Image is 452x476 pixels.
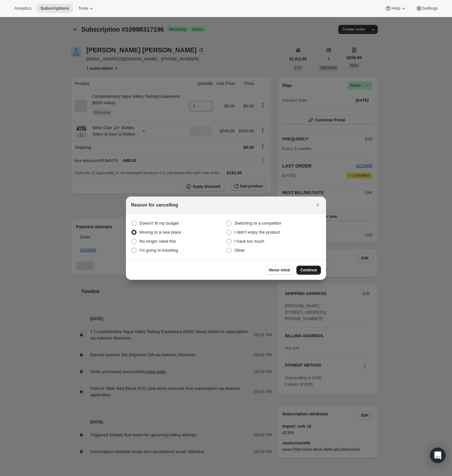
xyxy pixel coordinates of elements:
span: Help [391,6,400,11]
span: I'm going to traveling [139,248,178,253]
div: Open Intercom Messenger [430,448,446,463]
span: Tools [78,6,88,11]
span: Continue [300,268,317,273]
button: Close [313,200,322,209]
button: Settings [412,4,442,13]
span: Never mind [269,268,290,273]
button: Subscriptions [36,4,73,13]
span: Other [234,248,245,253]
button: Never mind [265,266,294,275]
span: I have too much [234,239,264,244]
span: Settings [422,6,438,11]
button: Tools [74,4,98,13]
button: Continue [296,266,321,275]
button: Analytics [10,4,35,13]
span: Switching to a competitor [234,221,281,226]
span: Subscriptions [40,6,69,11]
span: Doesn't fit my budget [139,221,179,226]
h2: Reason for cancelling [131,202,178,208]
span: Analytics [14,6,31,11]
span: I didn't enjoy the product [234,230,280,235]
button: Help [381,4,410,13]
span: No longer need this [139,239,176,244]
span: Moving to a new place [139,230,181,235]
